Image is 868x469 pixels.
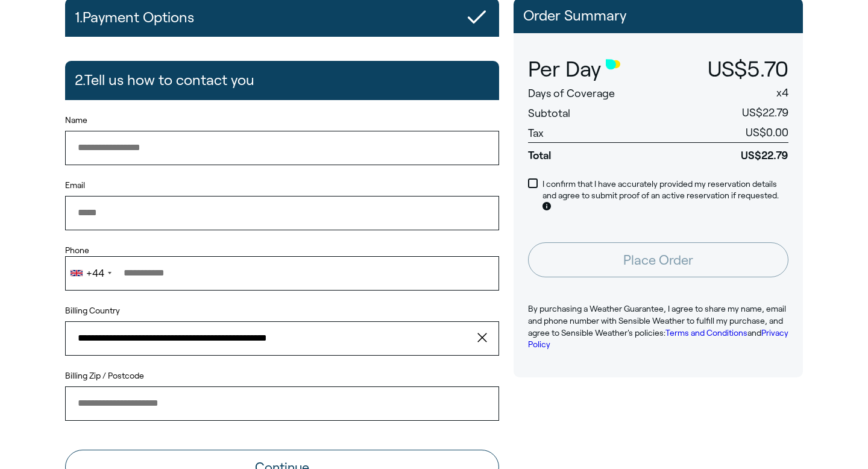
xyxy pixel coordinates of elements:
[776,87,788,99] span: x 4
[528,242,788,277] button: Place Order
[66,257,115,289] div: Telephone country code
[523,8,793,24] p: Order Summary
[746,127,788,139] span: US$0.00
[65,245,499,257] label: Phone
[65,180,499,192] label: Email
[65,115,499,127] label: Name
[665,328,747,338] a: Terms and Conditions
[65,305,120,317] label: Billing Country
[528,303,788,350] p: By purchasing a Weather Guarantee, I agree to share my name, email and phone number with Sensible...
[708,57,788,81] span: US$5.70
[528,57,601,81] span: Per Day
[528,87,615,99] span: Days of Coverage
[528,127,544,139] span: Tax
[542,178,788,214] p: I confirm that I have accurately provided my reservation details and agree to submit proof of an ...
[474,321,499,355] button: clear value
[65,61,499,99] button: 2.Tell us how to contact you
[65,370,499,382] label: Billing Zip / Postcode
[528,142,667,163] span: Total
[742,107,788,119] span: US$22.79
[75,66,254,95] h2: 2. Tell us how to contact you
[86,268,104,279] div: +44
[528,107,570,119] span: Subtotal
[667,142,788,163] span: US$22.79
[75,3,194,32] h2: 1. Payment Options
